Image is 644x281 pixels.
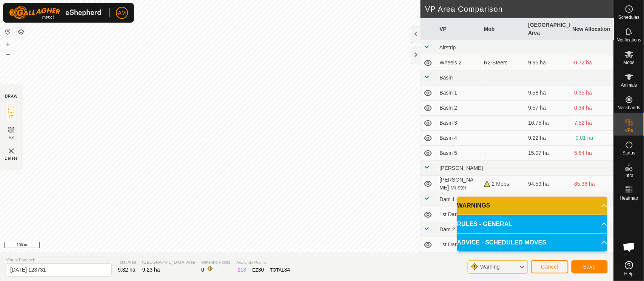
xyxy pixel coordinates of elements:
span: Delete [5,156,18,161]
span: Cancel [541,264,559,270]
div: EZ [253,266,264,274]
a: Privacy Policy [277,243,305,249]
td: 9.57 ha [525,101,569,116]
span: 34 [284,267,290,273]
td: -85.36 ha [570,176,614,192]
h2: VP Area Comparison [425,5,614,14]
span: Dam 1 [439,196,455,202]
span: ADVICE - SCHEDULED MOVES [457,238,546,247]
div: - [484,89,522,97]
span: [GEOGRAPHIC_DATA] Area [142,259,195,266]
span: Notifications [617,38,641,42]
span: [PERSON_NAME] [439,165,483,171]
p-accordion-header: ADVICE - SCHEDULED MOVES [457,234,607,252]
span: RULES - GENERAL [457,220,513,229]
span: Airstrip [439,44,456,50]
a: Help [614,258,644,279]
span: Warning [480,264,500,270]
span: Status [622,151,635,155]
div: 2 Mobs [484,180,522,188]
span: WARNINGS [457,201,490,210]
button: + [3,40,12,49]
td: Basin 4 [436,131,481,146]
span: 9.23 ha [142,267,160,273]
td: 2nd Dam 1 [436,252,481,267]
td: 9.58 ha [525,86,569,101]
span: AM [118,9,126,17]
span: Watering Points [201,259,230,266]
span: Animals [621,83,637,87]
td: 15.07 ha [525,146,569,161]
span: Available Points [236,260,290,266]
td: Wheels 2 [436,55,481,70]
div: R2-Steers [484,59,522,67]
span: 30 [258,267,264,273]
td: [PERSON_NAME] Muster [436,176,481,192]
p-accordion-header: RULES - GENERAL [457,215,607,233]
td: Basin 1 [436,86,481,101]
td: -0.35 ha [570,86,614,101]
span: VPs [625,128,633,133]
button: Cancel [531,260,569,273]
img: Gallagher Logo [9,6,103,20]
td: 9.95 ha [525,55,569,70]
div: - [484,134,522,142]
td: +0.01 ha [570,131,614,146]
div: IZ [236,266,246,274]
td: -0.72 ha [570,55,614,70]
td: Basin 5 [436,146,481,161]
button: Save [572,260,608,273]
div: TOTAL [270,266,290,274]
div: - [484,119,522,127]
img: VP [7,147,16,156]
span: Virtual Paddock [6,257,112,263]
td: Basin 3 [436,116,481,131]
span: 0 [201,267,204,273]
span: Neckbands [618,105,640,110]
span: Total Area [118,259,136,266]
th: Mob [481,18,525,40]
button: Reset Map [3,27,12,36]
span: 9.32 ha [118,267,136,273]
span: EZ [9,135,14,140]
span: Help [624,272,634,276]
div: DRAW [5,93,18,99]
td: 94.59 ha [525,176,569,192]
span: Infra [624,173,633,178]
button: Map Layers [17,27,26,37]
a: Open chat [618,236,641,258]
td: 1st Dam 1 [436,237,481,252]
td: Basin 2 [436,101,481,116]
td: -0.34 ha [570,101,614,116]
span: Schedules [618,15,639,20]
td: 9.22 ha [525,131,569,146]
th: VP [436,18,481,40]
span: Basin [439,75,453,81]
span: 18 [240,267,247,273]
span: IZ [9,114,14,120]
div: - [484,104,522,112]
span: Heatmap [620,196,638,200]
span: Save [583,264,596,270]
td: -7.52 ha [570,116,614,131]
td: 1st Dam 2 [436,207,481,222]
button: – [3,49,12,58]
td: -5.84 ha [570,146,614,161]
p-accordion-header: WARNINGS [457,197,607,215]
a: Contact Us [314,243,337,249]
span: Dam 2 [439,226,455,232]
td: 16.75 ha [525,116,569,131]
div: - [484,149,522,157]
th: [GEOGRAPHIC_DATA] Area [525,18,569,40]
span: Mobs [624,60,635,65]
th: New Allocation [570,18,614,40]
